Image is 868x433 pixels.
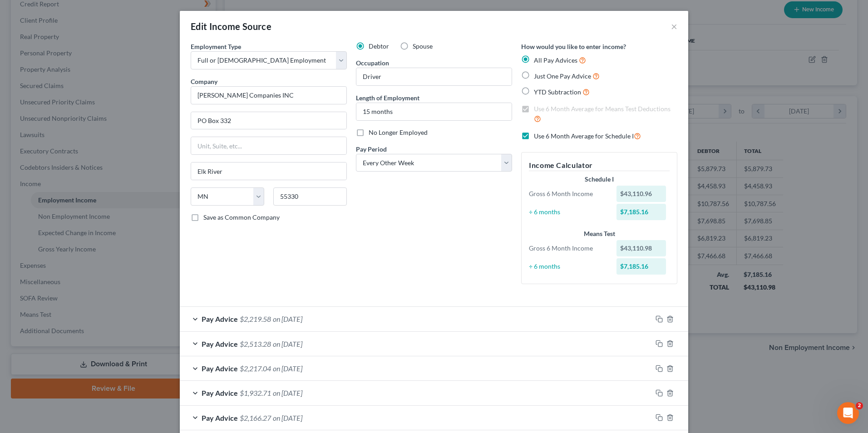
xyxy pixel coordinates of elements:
[534,132,634,140] span: Use 6 Month Average for Schedule I
[521,42,626,51] label: How would you like to enter income?
[191,43,241,50] span: Employment Type
[191,162,346,180] input: Enter city...
[273,187,347,206] input: Enter zip...
[837,402,859,424] iframe: Intercom live chat
[369,42,389,50] span: Debtor
[240,340,271,348] span: $2,513.28
[240,389,271,397] span: $1,932.71
[534,105,671,113] span: Use 6 Month Average for Means Test Deductions
[202,413,238,422] span: Pay Advice
[529,160,670,171] h5: Income Calculator
[356,58,389,68] label: Occupation
[524,262,612,271] div: ÷ 6 months
[413,42,433,50] span: Spouse
[534,88,581,96] span: YTD Subtraction
[534,56,577,64] span: All Pay Advices
[369,128,428,136] span: No Longer Employed
[534,72,591,80] span: Just One Pay Advice
[671,21,677,32] button: ×
[273,389,302,397] span: on [DATE]
[202,389,238,397] span: Pay Advice
[191,112,346,129] input: Enter address...
[356,103,512,120] input: ex: 2 years
[616,186,666,202] div: $43,110.96
[202,340,238,348] span: Pay Advice
[202,364,238,373] span: Pay Advice
[240,413,271,422] span: $2,166.27
[191,137,346,154] input: Unit, Suite, etc...
[273,315,302,323] span: on [DATE]
[529,175,670,184] div: Schedule I
[356,145,387,153] span: Pay Period
[616,258,666,275] div: $7,185.16
[191,20,271,33] div: Edit Income Source
[529,229,670,238] div: Means Test
[240,364,271,373] span: $2,217.04
[616,204,666,220] div: $7,185.16
[356,93,419,103] label: Length of Employment
[616,240,666,256] div: $43,110.98
[240,315,271,323] span: $2,219.58
[524,244,612,253] div: Gross 6 Month Income
[524,189,612,198] div: Gross 6 Month Income
[191,78,217,85] span: Company
[203,213,280,221] span: Save as Common Company
[191,86,347,104] input: Search company by name...
[273,340,302,348] span: on [DATE]
[202,315,238,323] span: Pay Advice
[356,68,512,85] input: --
[273,413,302,422] span: on [DATE]
[524,207,612,216] div: ÷ 6 months
[856,402,863,409] span: 2
[273,364,302,373] span: on [DATE]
